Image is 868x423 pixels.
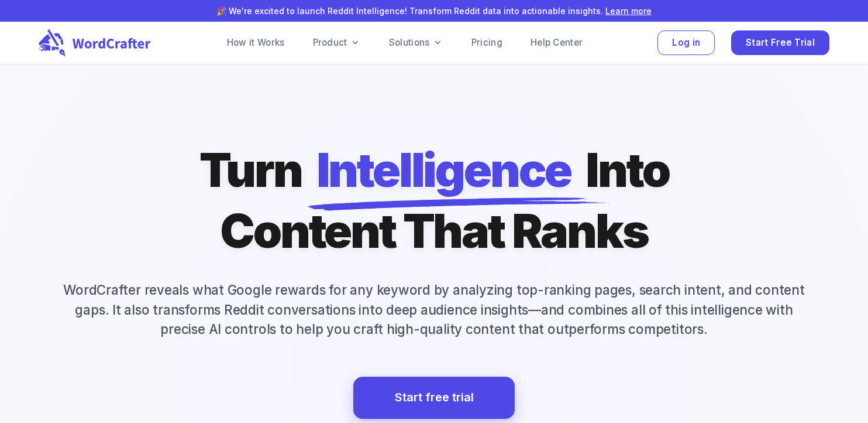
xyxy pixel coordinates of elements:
[395,387,474,408] a: Start free trial
[531,36,583,50] a: Help Center
[39,280,829,339] p: WordCrafter reveals what Google rewards for any keyword by analyzing top-ranking pages, search in...
[471,36,502,50] a: Pricing
[19,5,849,17] p: 🎉 We're excited to launch Reddit Intelligence! Transform Reddit data into actionable insights.
[657,30,715,56] button: Log in
[672,35,700,51] span: Log in
[313,36,361,50] a: Product
[605,6,652,16] a: Learn more
[199,139,669,261] h1: Turn Into Content That Ranks
[389,36,443,50] a: Solutions
[227,36,285,50] a: How it Works
[353,377,515,419] a: Start free trial
[731,30,829,56] button: Start Free Trial
[316,139,571,200] span: Intelligence
[746,35,815,51] span: Start Free Trial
